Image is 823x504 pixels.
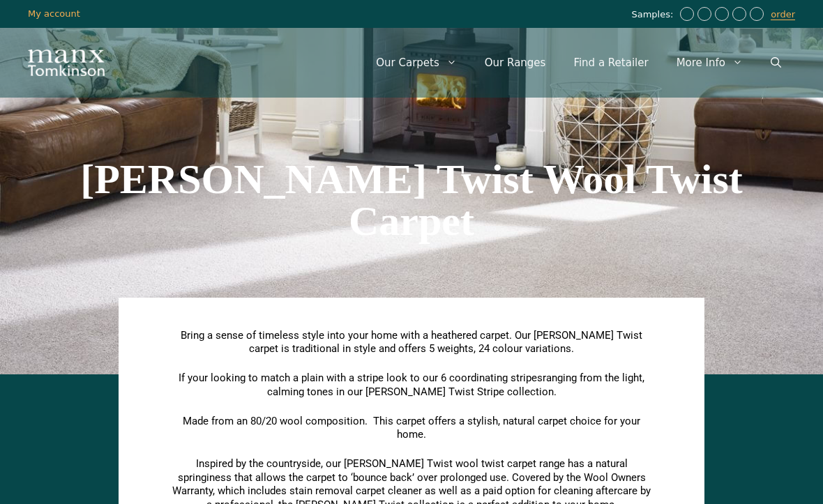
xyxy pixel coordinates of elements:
span: Samples: [631,9,677,21]
h1: [PERSON_NAME] Twist Wool Twist Carpet [21,158,802,242]
a: Find a Retailer [559,42,662,84]
a: Open Search Bar [757,42,795,84]
a: My account [28,8,80,19]
a: More Info [663,42,757,84]
a: order [771,9,795,20]
img: Manx Tomkinson [28,49,105,76]
a: Our Ranges [471,42,560,84]
p: Made from an 80/20 wool composition. This carpet offers a stylish, natural carpet choice for your... [171,415,652,442]
a: Our Carpets [362,42,471,84]
nav: Primary [362,42,795,84]
p: Bring a sense of timeless style into your home with a heathered carpet. Our [PERSON_NAME] Twist c... [171,329,652,356]
span: ranging from the light, calming tones in our [PERSON_NAME] Twist Stripe collection. [267,372,645,398]
p: If your looking to match a plain with a stripe look to our 6 coordinating stripes [171,372,652,399]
